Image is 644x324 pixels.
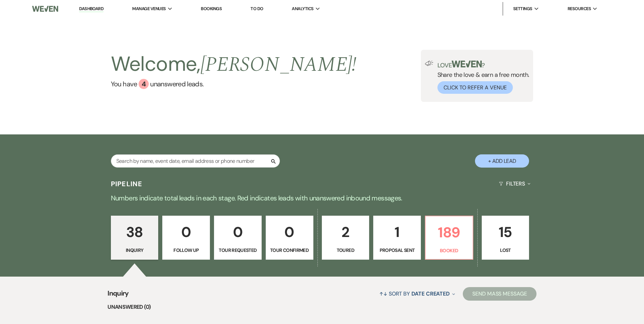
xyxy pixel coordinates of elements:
a: 0Tour Confirmed [266,216,313,260]
h2: Welcome, [111,50,357,79]
a: 0Tour Requested [214,216,262,260]
span: Inquiry [108,288,129,303]
p: Love ? [437,61,529,68]
p: 189 [430,221,469,244]
h3: Pipeline [111,179,143,189]
span: [PERSON_NAME] ! [200,49,357,80]
p: 0 [167,221,206,243]
a: You have 4 unanswered leads. [111,79,357,89]
a: 1Proposal Sent [373,216,421,260]
div: Share the love & earn a free month. [433,61,529,94]
a: 38Inquiry [111,216,159,260]
a: Bookings [201,6,222,12]
button: Send Mass Message [463,287,536,301]
p: Tour Requested [218,246,257,254]
p: 0 [218,221,257,243]
button: Filters [496,175,533,193]
a: 0Follow Up [162,216,210,260]
a: 15Lost [482,216,529,260]
p: 15 [486,221,525,243]
span: Settings [513,5,532,12]
button: Sort By Date Created [377,285,458,303]
span: Date Created [411,290,450,297]
span: Resources [568,5,591,12]
div: 4 [139,79,149,89]
p: Lost [486,246,525,254]
p: 0 [270,221,309,243]
input: Search by name, event date, email address or phone number [111,154,280,168]
a: To Do [251,6,263,12]
p: Booked [430,247,469,254]
p: Inquiry [115,246,154,254]
p: Numbers indicate total leads in each stage. Red indicates leads with unanswered inbound messages. [79,193,566,203]
span: ↑↓ [379,290,387,297]
img: Weven Logo [32,2,58,16]
p: 38 [115,221,154,243]
li: Unanswered (0) [108,303,536,311]
img: loud-speaker-illustration.svg [425,61,433,66]
p: Tour Confirmed [270,246,309,254]
a: Dashboard [79,6,103,12]
p: Proposal Sent [378,246,416,254]
button: + Add Lead [475,154,529,168]
a: 189Booked [425,216,473,260]
a: 2Toured [322,216,369,260]
img: weven-logo-green.svg [452,61,482,67]
button: Click to Refer a Venue [437,81,513,94]
p: 1 [378,221,416,243]
p: 2 [326,221,365,243]
p: Toured [326,246,365,254]
span: Manage Venues [132,5,166,12]
span: Analytics [292,5,313,12]
p: Follow Up [167,246,206,254]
